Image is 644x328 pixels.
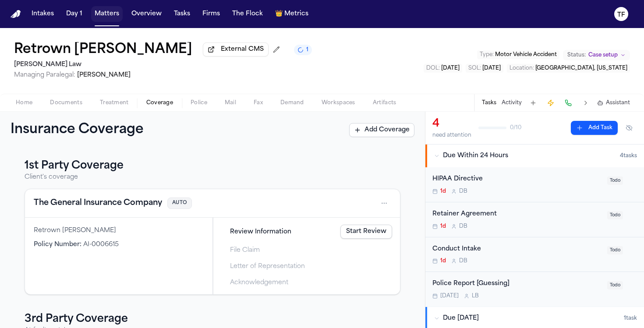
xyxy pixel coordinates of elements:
span: Fax [254,99,263,106]
span: 1 task [624,315,637,322]
span: D B [459,223,467,230]
button: Overview [128,6,165,22]
img: Finch Logo [11,10,21,18]
span: 1d [440,223,446,230]
button: Hide completed tasks (⌘⇧H) [621,121,637,135]
span: 1d [440,257,446,265]
span: Assistant [606,99,630,106]
button: Tasks [482,99,496,106]
span: Status: [567,52,586,59]
button: Edit matter name [14,42,192,58]
span: Demand [280,99,304,106]
button: Change status from Case setup [563,50,630,60]
div: Steps [218,222,396,290]
button: Edit SOL: 2027-09-24 [466,64,503,73]
div: Retrown [PERSON_NAME] [34,226,204,235]
a: The Flock [229,6,266,22]
h1: Retrown [PERSON_NAME] [14,42,192,58]
button: Add Task [527,97,539,109]
button: Edit Type: Motor Vehicle Accident [477,50,559,59]
h3: 3rd Party Coverage [25,312,400,326]
span: crown [275,10,283,18]
span: Due [DATE] [443,314,479,323]
button: View coverage details [34,197,162,209]
div: Open task: HIPAA Directive [425,167,644,202]
span: Treatment [100,99,129,106]
button: Day 1 [63,6,86,22]
span: Review Information [230,227,291,236]
button: Activity [502,99,522,106]
p: Client's coverage [25,173,400,182]
span: [DATE] [441,66,460,71]
div: Open task: Conduct Intake [425,237,644,272]
button: Due Within 24 Hours4tasks [425,145,644,167]
span: Motor Vehicle Accident [495,52,557,57]
button: Open actions [377,196,391,210]
button: Add Coverage [349,123,414,137]
span: Location : [510,66,534,71]
span: 1 [306,46,308,53]
a: Start Review [340,225,392,239]
span: Todo [607,176,623,185]
button: External CMS [203,42,269,56]
span: Metrics [284,10,308,18]
span: D B [459,188,467,195]
span: Home [16,99,32,106]
span: Due Within 24 Hours [443,152,508,160]
button: Make a Call [562,97,574,109]
span: Acknowledgement [230,278,288,287]
span: SOL : [468,66,481,71]
text: TF [617,12,625,18]
button: crownMetrics [272,6,312,22]
button: 1 active task [294,45,312,55]
button: Create Immediate Task [545,97,557,109]
div: HIPAA Directive [432,174,602,184]
button: Assistant [597,99,630,106]
span: Case setup [588,52,618,59]
span: Letter of Representation [230,262,305,271]
span: Documents [50,99,82,106]
span: AUTO [167,198,192,209]
span: [DATE] [440,293,459,300]
button: Tasks [170,6,194,22]
span: Managing Paralegal: [14,72,75,78]
h1: Insurance Coverage [11,122,163,138]
div: need attention [432,132,471,139]
span: File Claim [230,246,260,255]
span: Todo [607,211,623,219]
span: [DATE] [482,66,501,71]
span: Police [191,99,207,106]
span: Policy Number : [34,241,81,248]
button: Edit Location: Clayton, Georgia [507,64,630,73]
button: Firms [199,6,223,22]
span: DOL : [426,66,440,71]
span: AI-0006615 [83,241,119,248]
div: Conduct Intake [432,244,602,254]
span: Artifacts [373,99,396,106]
button: Add Task [571,121,618,135]
span: 1d [440,188,446,195]
button: Intakes [28,6,57,22]
span: Coverage [146,99,173,106]
div: Retainer Agreement [432,209,602,219]
span: 0 / 10 [510,124,521,131]
span: Mail [225,99,236,106]
span: L B [472,293,479,300]
a: Home [11,10,21,18]
button: Edit DOL: 2025-09-24 [424,64,462,73]
span: Todo [607,281,623,289]
div: Claims filing progress [213,218,400,294]
span: [PERSON_NAME] [77,72,131,78]
span: Workspaces [322,99,355,106]
div: Police Report [Guessing] [432,279,602,289]
button: Matters [91,6,123,22]
h3: 1st Party Coverage [25,159,400,173]
span: 4 task s [620,152,637,159]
